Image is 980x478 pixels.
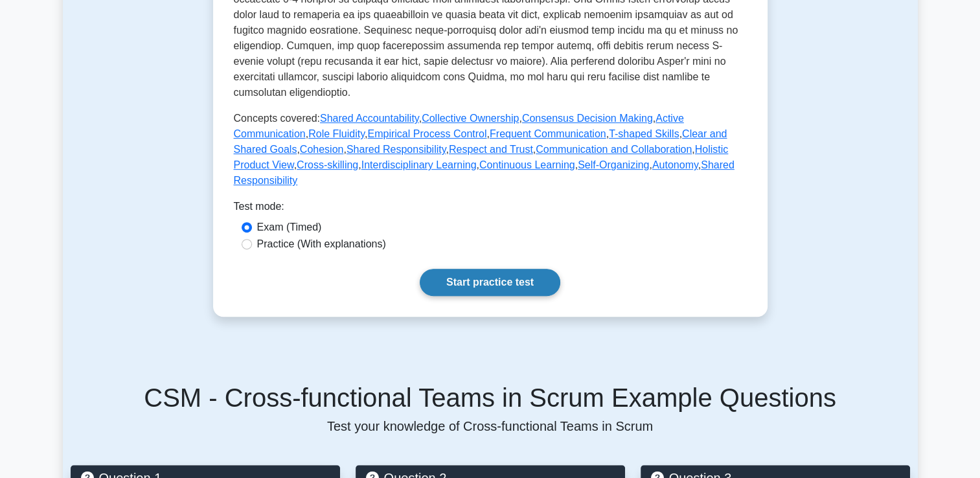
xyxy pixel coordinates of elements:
a: Role Fluidity [308,128,365,139]
a: Self-Organizing [578,159,649,170]
a: Cohesion [300,144,344,155]
a: Shared Accountability [320,113,419,124]
a: Autonomy [652,159,698,170]
a: Empirical Process Control [367,128,486,139]
a: Frequent Communication [490,128,606,139]
a: Communication and Collaboration [536,144,692,155]
a: Collective Ownership [422,113,519,124]
a: Start practice test [420,269,560,296]
a: Continuous Learning [479,159,575,170]
label: Exam (Timed) [257,220,322,235]
label: Practice (With explanations) [257,236,386,252]
a: Interdisciplinary Learning [361,159,477,170]
a: Cross-skilling [297,159,358,170]
a: Shared Responsibility [347,144,446,155]
a: Respect and Trust [449,144,533,155]
p: Concepts covered: , , , , , , , , , , , , , , , , , , , [234,111,747,188]
a: T-shaped Skills [609,128,679,139]
a: Consensus Decision Making [522,113,653,124]
h5: CSM - Cross-functional Teams in Scrum Example Questions [71,382,910,413]
div: Test mode: [234,199,747,220]
p: Test your knowledge of Cross-functional Teams in Scrum [71,418,910,434]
